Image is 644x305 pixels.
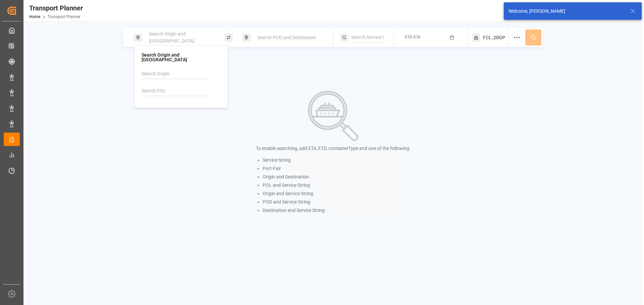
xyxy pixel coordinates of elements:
li: Origin and Service String [263,190,410,197]
span: Search Origin and [GEOGRAPHIC_DATA] [149,31,194,44]
li: POL and Service String [263,182,410,189]
div: Transport Planner [29,3,83,13]
button: ETD-ETA [398,31,464,44]
input: Search POL [142,86,209,96]
span: ,20GP [492,34,505,41]
li: Destination and Service String [263,207,410,214]
input: Search Service String [351,32,384,43]
span: Search POD and Destination [257,35,316,40]
li: Port Pair [263,165,410,172]
input: Search Origin [142,69,209,79]
p: To enable searching, add ETA, ETD, containerType and one of the following: [256,145,410,152]
span: ETD-ETA [405,35,421,40]
span: FCL [483,34,491,41]
img: Search [308,91,358,141]
a: Home [29,14,40,19]
li: Service String [263,157,410,164]
li: POD and Service String [263,199,410,206]
h4: Search Origin and [GEOGRAPHIC_DATA] [142,53,221,62]
li: Origin and Destination [263,173,410,180]
div: Welcome, [PERSON_NAME] [508,8,624,15]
